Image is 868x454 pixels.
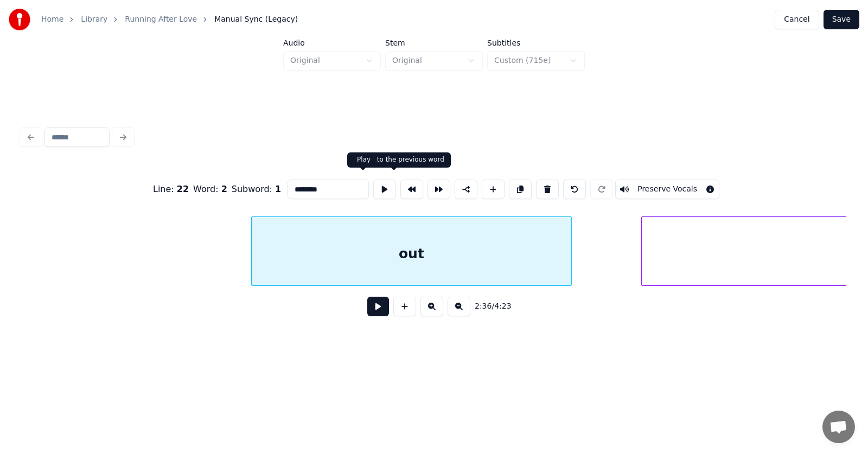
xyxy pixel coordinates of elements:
span: 2 [221,184,227,194]
span: 1 [275,184,281,194]
div: Subword : [232,183,281,196]
button: Toggle [615,180,719,199]
div: Play [357,156,371,164]
div: / [475,301,501,312]
button: Cancel [775,10,819,29]
img: youka [9,9,30,30]
a: Library [81,14,107,25]
button: Save [824,10,859,29]
div: Attach to the previous word [354,156,444,164]
label: Stem [385,39,483,47]
label: Subtitles [487,39,585,47]
span: Manual Sync (Legacy) [214,14,298,25]
div: Line : [153,183,189,196]
div: Open chat [822,411,855,443]
span: 2:36 [475,301,492,312]
label: Audio [283,39,381,47]
div: Word : [193,183,227,196]
a: Home [41,14,63,25]
nav: breadcrumb [41,14,298,25]
span: 22 [177,184,189,194]
a: Running After Love [125,14,197,25]
span: 4:23 [494,301,511,312]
